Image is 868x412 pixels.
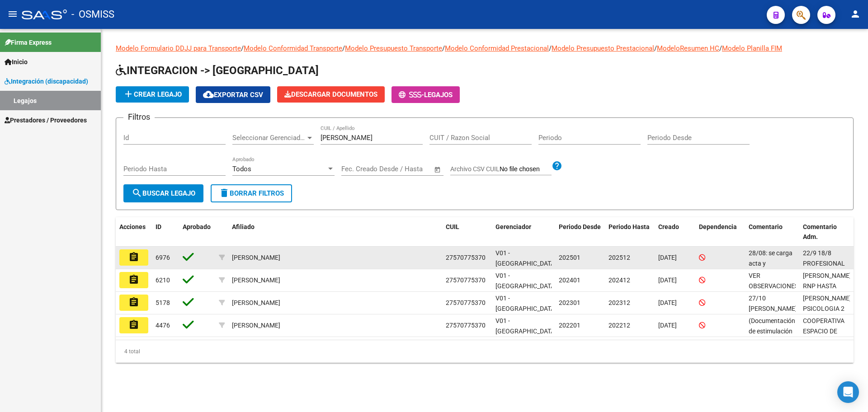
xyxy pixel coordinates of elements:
span: Inicio [5,57,28,67]
span: Dependencia [699,223,737,230]
datatable-header-cell: Gerenciador [492,217,555,247]
span: Crear Legajo [123,90,182,98]
span: ID [156,223,161,230]
datatable-header-cell: Comentario [745,217,799,247]
span: [DATE] [658,322,677,329]
span: Aprobado [183,223,211,230]
div: / / / / / / [116,43,854,363]
span: Periodo Hasta [609,223,650,230]
span: Periodo Desde [559,223,601,230]
span: 5178 [156,299,170,306]
mat-icon: assignment [128,274,139,285]
div: [PERSON_NAME] [232,275,280,286]
span: [DATE] [658,254,677,261]
a: Modelo Conformidad Prestacional [445,44,549,52]
a: Modelo Formulario DDJJ para Transporte [116,44,241,52]
span: - OSMISS [71,5,114,24]
button: Crear Legajo [116,86,189,103]
mat-icon: cloud_download [203,89,214,100]
span: Prestadores / Proveedores [5,115,87,125]
span: CUIL [446,223,459,230]
span: Todos [232,165,251,173]
button: Buscar Legajo [123,184,203,202]
h3: Filtros [123,111,155,123]
span: Seleccionar Gerenciador [232,134,306,142]
div: 4 total [116,340,854,363]
div: Open Intercom Messenger [837,381,859,403]
button: Open calendar [433,164,443,175]
datatable-header-cell: Aprobado [179,217,215,247]
span: 202412 [609,276,630,284]
a: Modelo Presupuesto Transporte [345,44,442,52]
span: Integración (discapacidad) [5,76,88,86]
mat-icon: assignment [128,297,139,308]
span: 28/08: se carga acta y presupuesto [749,249,793,277]
mat-icon: assignment [128,319,139,330]
datatable-header-cell: Comentario Adm. [799,217,854,247]
span: Borrar Filtros [219,189,284,197]
span: 202401 [559,276,580,284]
datatable-header-cell: CUIL [442,217,492,247]
span: 6210 [156,276,170,284]
span: 202312 [609,299,630,306]
mat-icon: search [132,187,142,198]
a: Modelo Conformidad Transporte [244,44,342,52]
a: Modelo Planilla FIM [722,44,782,52]
datatable-header-cell: Periodo Hasta [605,217,655,247]
a: ModeloResumen HC [657,44,719,52]
span: V01 - [GEOGRAPHIC_DATA] [495,249,557,267]
span: Creado [658,223,679,230]
span: 4476 [156,322,170,329]
span: 27570775370 [446,254,486,261]
input: Archivo CSV CUIL [500,165,552,173]
span: - [399,91,424,99]
span: Exportar CSV [203,91,263,99]
span: Gerenciador [495,223,531,230]
span: 27570775370 [446,299,486,306]
mat-icon: assignment [128,252,139,262]
span: Descargar Documentos [284,90,377,98]
a: Modelo Presupuesto Prestacional [552,44,654,52]
span: Buscar Legajo [132,189,195,197]
span: 202201 [559,322,580,329]
span: 202512 [609,254,630,261]
span: 22/9 18/8 PROFESIONAL EN AULA DICE MAESTRA- ??? ADJUNTAR TITULO DE DOCENTE ESPECIAL PARA AUTORIZA... [803,249,855,401]
button: Borrar Filtros [211,184,292,202]
div: [PERSON_NAME] [232,298,280,308]
span: 6976 [156,254,170,261]
datatable-header-cell: ID [152,217,179,247]
span: 202301 [559,299,580,306]
span: 27570775370 [446,322,486,329]
span: 202212 [609,322,630,329]
span: Legajos [424,91,453,99]
div: [PERSON_NAME] [232,253,280,263]
span: V01 - [GEOGRAPHIC_DATA] [495,295,557,312]
button: Descargar Documentos [277,86,385,103]
datatable-header-cell: Creado [655,217,695,247]
input: Fecha fin [386,165,430,173]
mat-icon: menu [7,9,18,19]
datatable-header-cell: Acciones [116,217,152,247]
span: 202501 [559,254,580,261]
span: INTEGRACION -> [GEOGRAPHIC_DATA] [116,64,319,77]
span: Comentario [749,223,783,230]
span: Firma Express [5,37,52,47]
input: Fecha inicio [341,165,378,173]
span: Acciones [119,223,146,230]
span: LORENZI RNP HASTA AGOSTO 2024 VER MODULO Y FACTURACION SI AGREGAN PRESTACIONES. 90 DESDE ABRIL [803,272,851,351]
mat-icon: help [552,160,562,171]
span: [DATE] [658,276,677,284]
span: V01 - [GEOGRAPHIC_DATA] [495,317,557,335]
span: V01 - [GEOGRAPHIC_DATA] [495,272,557,290]
div: [PERSON_NAME] [232,320,280,331]
datatable-header-cell: Afiliado [228,217,442,247]
mat-icon: delete [219,187,230,198]
span: 27570775370 [446,276,486,284]
datatable-header-cell: Dependencia [695,217,745,247]
button: -Legajos [392,86,460,103]
span: [DATE] [658,299,677,306]
span: Comentario Adm. [803,223,837,241]
button: Exportar CSV [196,86,270,103]
mat-icon: add [123,89,134,99]
mat-icon: person [850,9,861,19]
